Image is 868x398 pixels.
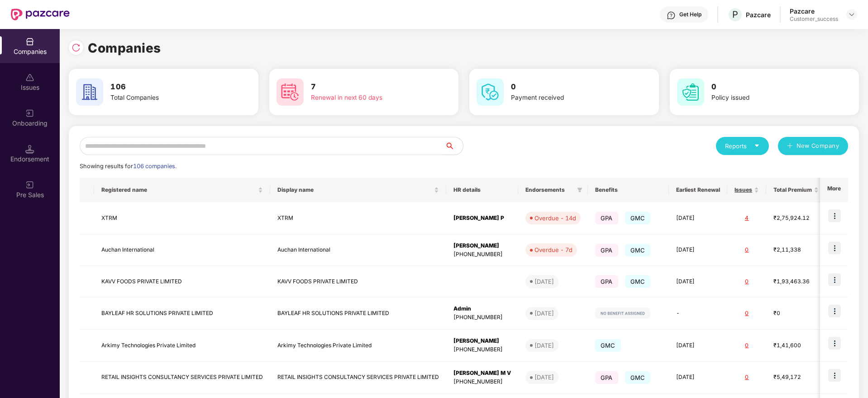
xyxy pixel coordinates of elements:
div: [DATE] [534,277,554,286]
span: Registered name [101,186,256,194]
div: [PHONE_NUMBER] [453,345,511,354]
span: GPA [595,371,618,384]
td: [DATE] [669,330,727,362]
div: [DATE] [534,341,554,350]
img: svg+xml;base64,PHN2ZyB4bWxucz0iaHR0cDovL3d3dy53My5vcmcvMjAwMC9zdmciIHdpZHRoPSI2MCIgaGVpZ2h0PSI2MC... [277,78,304,106]
div: Customer_success [790,15,838,23]
div: ₹2,75,924.12 [773,214,819,223]
span: GMC [625,275,651,288]
span: New Company [796,141,839,150]
td: Auchan International [94,234,270,267]
span: Showing results for [80,163,176,170]
span: GMC [625,244,651,257]
span: GPA [595,275,618,288]
img: svg+xml;base64,PHN2ZyB4bWxucz0iaHR0cDovL3d3dy53My5vcmcvMjAwMC9zdmciIHdpZHRoPSI2MCIgaGVpZ2h0PSI2MC... [76,78,103,106]
td: RETAIL INSIGHTS CONSULTANCY SERVICES PRIVATE LIMITED [94,362,270,394]
th: Registered name [94,178,270,202]
span: Total Premium [773,186,812,194]
div: [PHONE_NUMBER] [453,313,511,322]
td: [DATE] [669,266,727,297]
div: 4 [734,214,759,223]
img: svg+xml;base64,PHN2ZyB4bWxucz0iaHR0cDovL3d3dy53My5vcmcvMjAwMC9zdmciIHdpZHRoPSI2MCIgaGVpZ2h0PSI2MC... [477,78,504,106]
div: ₹1,93,463.36 [773,277,819,286]
img: svg+xml;base64,PHN2ZyB4bWxucz0iaHR0cDovL3d3dy53My5vcmcvMjAwMC9zdmciIHdpZHRoPSI2MCIgaGVpZ2h0PSI2MC... [677,78,704,106]
div: 0 [734,246,759,254]
span: 106 companies. [133,163,176,170]
span: GMC [595,339,621,352]
span: plus [787,143,793,150]
td: Arkimy Technologies Private Limited [270,330,446,362]
img: icon [828,209,841,222]
div: Get Help [679,11,701,18]
img: svg+xml;base64,PHN2ZyBpZD0iUmVsb2FkLTMyeDMyIiB4bWxucz0iaHR0cDovL3d3dy53My5vcmcvMjAwMC9zdmciIHdpZH... [72,43,81,52]
th: Total Premium [766,178,826,202]
td: KAVV FOODS PRIVATE LIMITED [94,266,270,297]
h1: Companies [88,38,161,58]
div: Pazcare [790,7,838,15]
th: Benefits [588,178,669,202]
span: filter [577,187,582,193]
th: Display name [270,178,446,202]
th: Earliest Renewal [669,178,727,202]
img: icon [828,242,841,254]
td: KAVV FOODS PRIVATE LIMITED [270,266,446,297]
div: [DATE] [534,309,554,318]
div: 0 [734,277,759,286]
img: svg+xml;base64,PHN2ZyB4bWxucz0iaHR0cDovL3d3dy53My5vcmcvMjAwMC9zdmciIHdpZHRoPSIxMjIiIGhlaWdodD0iMj... [595,308,650,319]
span: GMC [625,371,651,384]
div: ₹5,49,172 [773,373,819,382]
div: [DATE] [534,373,554,382]
h3: 7 [311,81,425,93]
td: [DATE] [669,362,727,394]
h3: 0 [511,81,625,93]
div: Pazcare [746,10,771,19]
td: BAYLEAF HR SOLUTIONS PRIVATE LIMITED [270,297,446,330]
div: Reports [725,141,760,150]
div: Overdue - 14d [534,214,576,223]
div: [PHONE_NUMBER] [453,250,511,259]
span: P [732,9,738,20]
span: GPA [595,244,618,257]
div: Admin [453,305,511,313]
th: HR details [446,178,518,202]
div: Renewal in next 60 days [311,93,425,103]
div: [PERSON_NAME] P [453,214,511,223]
td: RETAIL INSIGHTS CONSULTANCY SERVICES PRIVATE LIMITED [270,362,446,394]
img: icon [828,273,841,286]
td: XTRM [94,202,270,234]
td: Arkimy Technologies Private Limited [94,330,270,362]
td: XTRM [270,202,446,234]
td: [DATE] [669,234,727,267]
td: Auchan International [270,234,446,267]
div: [PHONE_NUMBER] [453,378,511,386]
img: svg+xml;base64,PHN2ZyB3aWR0aD0iMjAiIGhlaWdodD0iMjAiIHZpZXdCb3g9IjAgMCAyMCAyMCIgZmlsbD0ibm9uZSIgeG... [25,180,34,189]
td: [DATE] [669,202,727,234]
div: Policy issued [711,93,825,103]
img: svg+xml;base64,PHN2ZyB3aWR0aD0iMTQuNSIgaGVpZ2h0PSIxNC41IiB2aWV3Qm94PSIwIDAgMTYgMTYiIGZpbGw9Im5vbm... [25,145,34,154]
span: Endorsements [525,186,573,194]
h3: 106 [110,81,224,93]
div: [PERSON_NAME] M V [453,369,511,378]
th: Issues [727,178,766,202]
img: icon [828,337,841,349]
div: Payment received [511,93,625,103]
span: Display name [277,186,432,194]
div: 0 [734,309,759,318]
div: ₹1,41,600 [773,341,819,350]
img: icon [828,305,841,317]
img: svg+xml;base64,PHN2ZyBpZD0iQ29tcGFuaWVzIiB4bWxucz0iaHR0cDovL3d3dy53My5vcmcvMjAwMC9zdmciIHdpZHRoPS... [25,37,34,46]
button: plusNew Company [778,137,848,155]
img: svg+xml;base64,PHN2ZyBpZD0iSGVscC0zMngzMiIgeG1sbnM9Imh0dHA6Ly93d3cudzMub3JnLzIwMDAvc3ZnIiB3aWR0aD... [667,11,676,20]
div: [PERSON_NAME] [453,337,511,345]
td: - [669,297,727,330]
img: svg+xml;base64,PHN2ZyB3aWR0aD0iMjAiIGhlaWdodD0iMjAiIHZpZXdCb3g9IjAgMCAyMCAyMCIgZmlsbD0ibm9uZSIgeG... [25,109,34,118]
div: Overdue - 7d [534,245,572,254]
img: svg+xml;base64,PHN2ZyBpZD0iRHJvcGRvd24tMzJ4MzIiIHhtbG5zPSJodHRwOi8vd3d3LnczLm9yZy8yMDAwL3N2ZyIgd2... [848,11,855,18]
th: More [820,178,848,202]
div: Total Companies [110,93,224,103]
span: search [444,142,463,150]
div: ₹0 [773,309,819,318]
span: filter [575,184,584,195]
h3: 0 [711,81,825,93]
div: ₹2,11,338 [773,246,819,254]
